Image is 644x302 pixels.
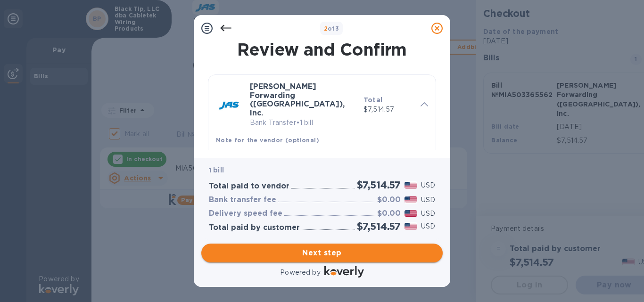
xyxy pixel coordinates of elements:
[357,179,401,191] h2: $7,514.57
[324,266,364,278] img: Logo
[209,166,224,174] b: 1 bill
[209,247,435,259] span: Next step
[421,180,435,190] p: USD
[216,137,319,144] b: Note for the vendor (optional)
[209,209,282,218] h3: Delivery speed fee
[405,182,417,188] img: USD
[405,196,417,203] img: USD
[377,196,401,204] h3: $0.00
[209,223,300,232] h3: Total paid by customer
[250,82,345,117] b: [PERSON_NAME] Forwarding ([GEOGRAPHIC_DATA]), Inc.
[324,25,339,32] b: of 3
[421,221,435,231] p: USD
[250,118,356,128] p: Bank Transfer • 1 bill
[216,82,428,181] div: [PERSON_NAME] Forwarding ([GEOGRAPHIC_DATA]), Inc.Bank Transfer•1 billTotal$7,514.57Note for the ...
[206,40,438,59] h1: Review and Confirm
[405,223,417,229] img: USD
[280,268,320,278] p: Powered by
[405,210,417,217] img: USD
[421,195,435,205] p: USD
[324,25,328,32] span: 2
[421,209,435,219] p: USD
[377,209,401,218] h3: $0.00
[201,244,443,262] button: Next step
[209,182,289,191] h3: Total paid to vendor
[363,105,413,114] p: $7,514.57
[363,96,382,104] b: Total
[357,220,401,232] h2: $7,514.57
[209,196,276,204] h3: Bank transfer fee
